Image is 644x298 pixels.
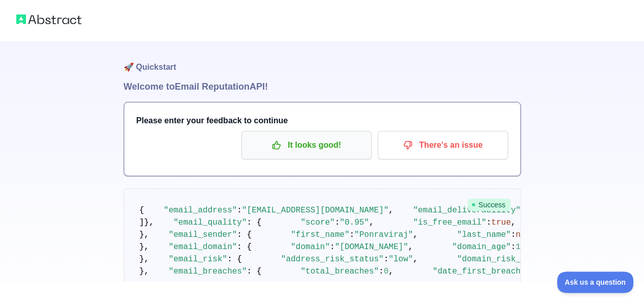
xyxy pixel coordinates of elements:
span: : [511,230,516,239]
span: : { [247,267,262,276]
span: Success [467,199,511,211]
span: true [491,218,511,227]
span: "domain_age" [452,242,511,252]
span: , [388,206,394,215]
span: : [486,218,491,227]
span: "0.95" [340,218,369,227]
span: { [139,206,145,215]
span: : [330,242,335,252]
span: : [237,206,242,215]
span: "total_breaches" [300,267,379,276]
span: "address_risk_status" [281,255,384,264]
h3: Please enter your feedback to continue [136,115,508,127]
p: There's an issue [385,137,500,154]
span: : [349,230,354,239]
img: Abstract logo [16,12,81,26]
span: "[DOMAIN_NAME]" [335,242,408,252]
span: null [516,230,535,239]
span: : [384,255,389,264]
h1: Welcome to Email Reputation API! [124,79,521,94]
span: "first_name" [291,230,349,239]
span: "is_free_email" [413,218,486,227]
span: : { [247,218,262,227]
span: "email_domain" [169,242,237,252]
span: 10965 [516,242,540,252]
span: "email_sender" [169,230,237,239]
span: "email_deliverability" [413,206,520,215]
span: , [511,218,516,227]
span: "email_quality" [174,218,247,227]
span: , [413,255,418,264]
span: , [388,267,394,276]
span: : { [227,255,242,264]
span: 0 [384,267,389,276]
span: : [379,267,384,276]
p: It looks good! [249,137,364,154]
span: "score" [300,218,334,227]
span: "last_name" [457,230,511,239]
span: "domain_risk_status" [457,255,555,264]
span: "domain" [291,242,330,252]
span: "low" [388,255,413,264]
span: "email_risk" [169,255,227,264]
span: , [369,218,374,227]
span: : { [237,230,252,239]
button: It looks good! [241,131,372,159]
h1: 🚀 Quickstart [124,41,521,79]
iframe: Toggle Customer Support [557,272,634,293]
span: "[EMAIL_ADDRESS][DOMAIN_NAME]" [242,206,388,215]
span: "email_breaches" [169,267,247,276]
span: "email_address" [164,206,237,215]
span: : [511,242,516,252]
span: , [408,242,413,252]
span: : [335,218,340,227]
span: , [413,230,418,239]
span: "date_first_breached" [433,267,536,276]
span: "Ponraviraj" [354,230,413,239]
span: : { [237,242,252,252]
button: There's an issue [378,131,508,159]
